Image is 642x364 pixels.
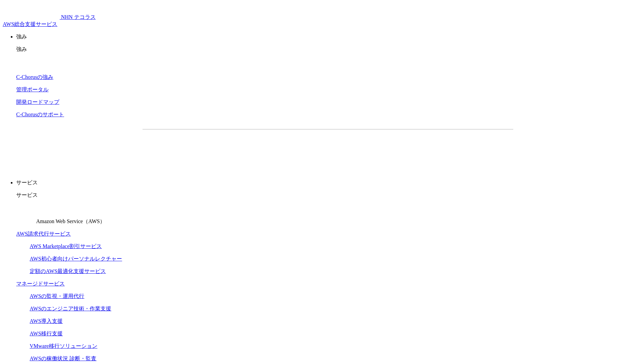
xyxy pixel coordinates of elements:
[16,87,49,92] a: 管理ポータル
[30,293,84,299] a: AWSの監視・運用代行
[30,256,122,262] a: AWS初心者向けパーソナルレクチャー
[30,318,63,324] a: AWS導入支援
[16,192,639,199] p: サービス
[36,218,105,224] span: Amazon Web Service（AWS）
[16,179,639,186] p: サービス
[30,268,106,274] a: 定額のAWS最適化支援サービス
[3,3,60,19] img: AWS総合支援サービス C-Chorus
[16,204,35,223] img: Amazon Web Service（AWS）
[16,33,639,40] p: 強み
[30,243,102,249] a: AWS Marketplace割引サービス
[30,356,96,361] a: AWSの稼働状況 診断・監査
[16,99,59,105] a: 開発ロードマップ
[16,281,65,286] a: マネージドサービス
[216,140,325,157] a: 資料を請求する
[30,331,63,336] a: AWS移行支援
[16,46,639,53] p: 強み
[16,74,53,80] a: C-Chorusの強み
[16,112,64,117] a: C-Chorusのサポート
[3,14,96,27] a: AWS総合支援サービス C-Chorus NHN テコラスAWS総合支援サービス
[16,231,71,237] a: AWS請求代行サービス
[30,343,97,349] a: VMware移行ソリューション
[331,140,440,157] a: まずは相談する
[30,306,111,311] a: AWSのエンジニア技術・作業支援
